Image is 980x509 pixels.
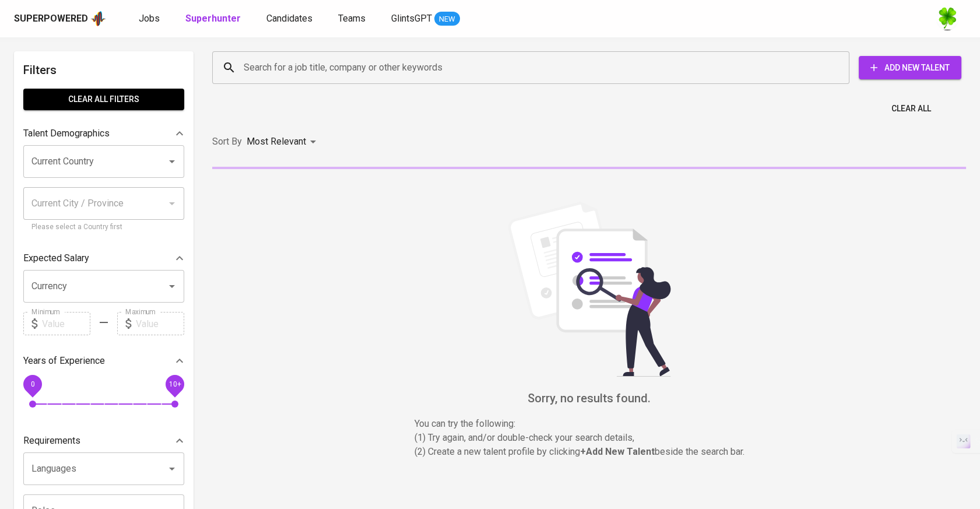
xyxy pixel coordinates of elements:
[266,13,312,24] span: Candidates
[580,446,655,457] b: + Add New Talent
[31,222,176,233] p: Please select a Country first
[23,354,105,368] p: Years of Experience
[14,10,106,27] a: Superpoweredapp logo
[185,12,243,26] a: Superhunter
[23,122,184,145] div: Talent Demographics
[891,101,931,116] span: Clear All
[23,247,184,270] div: Expected Salary
[266,12,315,26] a: Candidates
[936,7,959,30] img: f9493b8c-82b8-4f41-8722-f5d69bb1b761.jpg
[185,13,241,24] b: Superhunter
[164,153,180,170] button: Open
[247,135,306,149] p: Most Relevant
[23,89,184,110] button: Clear All filters
[168,380,181,388] span: 10+
[164,461,180,477] button: Open
[212,135,242,149] p: Sort By
[136,312,184,335] input: Value
[338,13,366,24] span: Teams
[212,389,966,408] h6: Sorry, no results found.
[868,61,952,75] span: Add New Talent
[14,12,88,26] div: Superpowered
[23,127,110,141] p: Talent Demographics
[887,98,936,120] button: Clear All
[415,445,764,459] p: (2) Create a new talent profile by clicking beside the search bar.
[391,13,432,24] span: GlintsGPT
[90,10,106,27] img: app logo
[42,312,90,335] input: Value
[139,13,160,24] span: Jobs
[139,12,162,26] a: Jobs
[502,202,677,377] img: file_searching.svg
[23,429,184,452] div: Requirements
[23,434,80,448] p: Requirements
[247,131,320,153] div: Most Relevant
[33,92,175,107] span: Clear All filters
[23,349,184,373] div: Years of Experience
[30,380,34,388] span: 0
[23,61,184,79] h6: Filters
[338,12,368,26] a: Teams
[23,251,89,265] p: Expected Salary
[164,278,180,294] button: Open
[434,13,460,25] span: NEW
[859,56,961,79] button: Add New Talent
[415,431,764,445] p: (1) Try again, and/or double-check your search details,
[415,417,764,431] p: You can try the following :
[391,12,460,26] a: GlintsGPT NEW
